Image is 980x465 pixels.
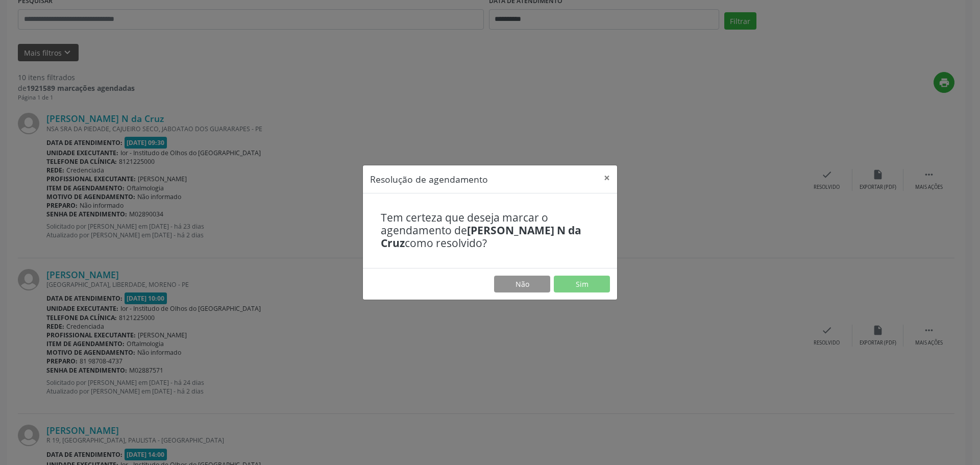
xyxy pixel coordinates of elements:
button: Sim [554,276,610,293]
button: Close [597,165,617,190]
b: [PERSON_NAME] N da Cruz [381,223,581,250]
h4: Tem certeza que deseja marcar o agendamento de como resolvido? [381,211,599,250]
h5: Resolução de agendamento [370,173,488,186]
button: Não [494,276,550,293]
